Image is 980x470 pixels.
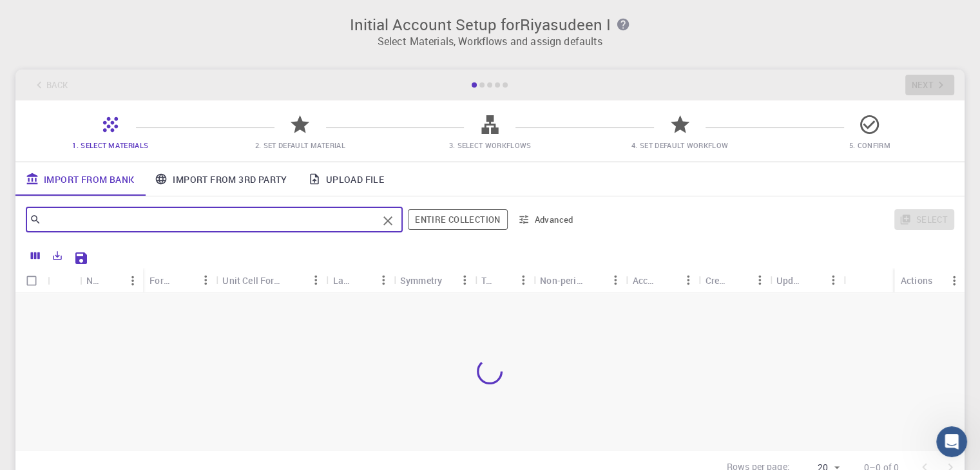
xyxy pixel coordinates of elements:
[849,140,890,150] span: 5. Confirm
[802,270,823,290] button: Sort
[216,268,326,293] div: Unit Cell Formula
[936,426,967,457] iframe: Intercom live chat
[378,211,398,231] button: Clear
[394,268,475,293] div: Symmetry
[122,270,143,291] button: Menu
[448,140,531,150] span: 3. Select Workflows
[533,268,626,293] div: Non-periodic
[408,209,507,230] span: Filter throughout whole library including sets (folders)
[678,270,699,290] button: Menu
[24,245,46,266] button: Columns
[454,270,475,290] button: Menu
[699,268,770,293] div: Created
[333,268,352,293] div: Lattice
[352,270,373,290] button: Sort
[481,268,492,293] div: Tags
[86,268,102,293] div: Name
[285,270,306,290] button: Sort
[632,268,657,293] div: Account
[144,162,297,196] a: Import From 3rd Party
[23,33,957,49] p: Select Materials, Workflows and assign defaults
[475,268,533,293] div: Tags
[373,270,394,290] button: Menu
[770,268,843,293] div: Updated
[776,268,802,293] div: Updated
[46,245,68,266] button: Export
[626,268,698,293] div: Account
[894,268,965,293] div: Actions
[944,270,965,291] button: Menu
[492,270,513,290] button: Sort
[605,270,626,290] button: Menu
[23,15,957,33] h3: Initial Account Setup for Riyasudeen I
[175,270,195,290] button: Sort
[901,268,932,293] div: Actions
[255,140,345,150] span: 2. Set Default Material
[222,268,285,293] div: Unit Cell Formula
[149,268,175,293] div: Formula
[195,270,216,290] button: Menu
[327,268,394,293] div: Lattice
[823,270,843,290] button: Menu
[408,209,507,230] button: Entire collection
[658,270,678,290] button: Sort
[306,270,327,290] button: Menu
[48,268,80,293] div: Icon
[540,268,584,293] div: Non-periodic
[143,268,216,293] div: Formula
[298,162,394,196] a: Upload File
[400,268,442,293] div: Symmetry
[26,9,72,21] span: Support
[749,270,770,290] button: Menu
[68,245,94,271] button: Save Explorer Settings
[631,140,728,150] span: 4. Set Default Workflow
[584,270,605,290] button: Sort
[513,209,580,230] button: Advanced
[15,162,144,196] a: Import From Bank
[72,140,148,150] span: 1. Select Materials
[729,270,749,290] button: Sort
[80,268,143,293] div: Name
[102,270,122,291] button: Sort
[513,270,533,290] button: Menu
[706,268,729,293] div: Created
